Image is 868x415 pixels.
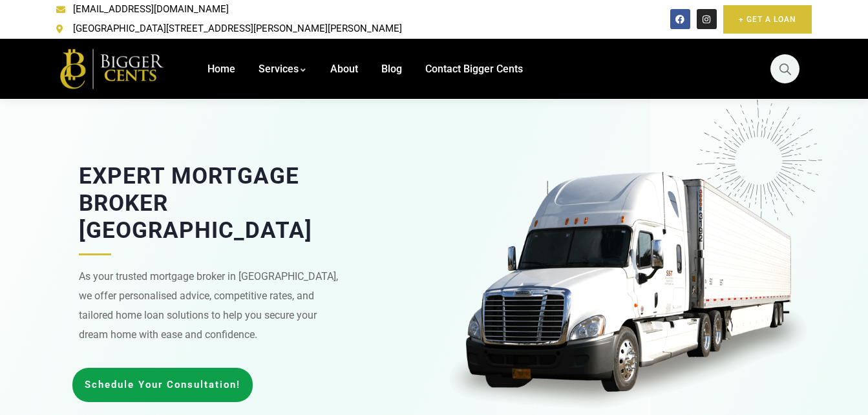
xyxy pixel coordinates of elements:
span: About [330,63,358,75]
a: Schedule Your Consultation! [72,368,253,402]
span: [GEOGRAPHIC_DATA][STREET_ADDRESS][PERSON_NAME][PERSON_NAME] [70,19,402,39]
img: best mortgage broker melbourne [441,172,816,414]
a: Contact Bigger Cents [425,39,523,100]
span: + Get A Loan [739,13,796,26]
span: Home [207,63,235,75]
span: Contact Bigger Cents [425,63,523,75]
span: Schedule Your Consultation! [85,380,240,390]
span: Blog [381,63,402,75]
a: Blog [381,39,402,100]
a: + Get A Loan [723,5,812,34]
span: Expert Mortgage Broker [GEOGRAPHIC_DATA] [79,163,312,244]
a: About [330,39,358,100]
div: As your trusted mortgage broker in [GEOGRAPHIC_DATA], we offer personalised advice, competitive r... [79,254,344,344]
a: Home [207,39,235,100]
a: Services [259,39,307,100]
img: Home [56,46,169,91]
span: Services [259,63,299,75]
